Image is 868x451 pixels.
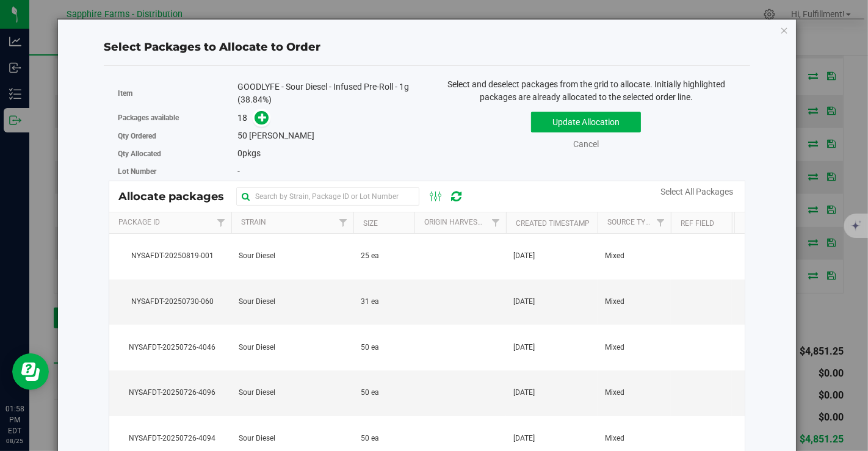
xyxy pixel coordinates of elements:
label: Lot Number [118,166,238,177]
span: [DATE] [513,250,535,262]
a: Filter [651,212,671,233]
a: Size [363,219,378,228]
a: Source Type [607,218,654,226]
div: Select Packages to Allocate to Order [104,39,750,56]
label: Qty Ordered [118,131,238,142]
span: [DATE] [513,342,535,353]
div: GOODLYFE - Sour Diesel - Infused Pre-Roll - 1g (38.84%) [237,81,418,106]
span: pkgs [237,148,261,158]
a: Created Timestamp [516,219,590,228]
span: Mixed [605,296,624,308]
label: Packages available [118,112,238,123]
span: 31 ea [361,296,379,308]
span: Sour Diesel [239,433,275,444]
span: NYSAFDT-20250726-4046 [117,342,224,353]
label: Qty Allocated [118,148,238,159]
button: Update Allocation [531,112,641,132]
a: Filter [486,212,506,233]
span: Mixed [605,387,624,399]
a: Origin Harvests [424,218,486,226]
span: NYSAFDT-20250730-060 [117,296,224,308]
span: [DATE] [513,433,535,444]
span: 25 ea [361,250,379,262]
span: 50 ea [361,387,379,399]
a: Cancel [573,139,599,149]
span: Sour Diesel [239,250,275,262]
span: Sour Diesel [239,387,275,399]
iframe: Resource center [12,353,49,390]
span: NYSAFDT-20250726-4096 [117,387,224,399]
span: [DATE] [513,387,535,399]
span: Mixed [605,342,624,353]
span: - [237,166,240,176]
label: Item [118,88,238,99]
span: Allocate packages [118,190,236,203]
a: Package Id [118,218,160,226]
input: Search by Strain, Package ID or Lot Number [236,187,419,206]
span: Mixed [605,433,624,444]
span: Sour Diesel [239,296,275,308]
a: Select All Packages [660,187,733,197]
span: Sour Diesel [239,342,275,353]
span: 50 ea [361,433,379,444]
span: Select and deselect packages from the grid to allocate. Initially highlighted packages are alread... [447,79,725,102]
a: Strain [241,218,266,226]
a: Filter [211,212,231,233]
span: [PERSON_NAME] [249,131,314,140]
span: Mixed [605,250,624,262]
span: 18 [237,113,247,123]
a: Filter [333,212,353,233]
span: NYSAFDT-20250819-001 [117,250,224,262]
a: Ref Field [681,219,714,228]
span: 0 [237,148,242,158]
span: NYSAFDT-20250726-4094 [117,433,224,444]
span: 50 [237,131,247,140]
span: [DATE] [513,296,535,308]
span: 50 ea [361,342,379,353]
